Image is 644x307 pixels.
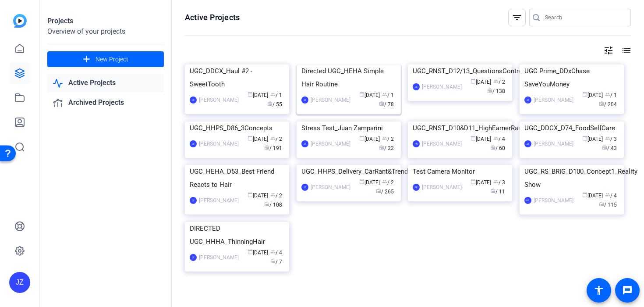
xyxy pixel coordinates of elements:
div: Stress Test_Juan Zamparini [301,121,396,135]
span: / 43 [602,145,617,151]
span: group [605,192,610,197]
span: [DATE] [471,79,491,85]
div: UGC_DDCX_Haul #2 - SweetTooth [190,64,284,91]
span: group [270,192,276,197]
span: / 191 [264,145,282,151]
div: DIRECTED UGC_HHHA_ThinningHair [190,222,284,248]
span: [DATE] [359,136,380,142]
span: [DATE] [582,136,603,142]
mat-icon: accessibility [594,285,604,296]
span: group [605,136,610,141]
div: JZ [413,83,420,90]
div: UGC_RS_BRIG_D100_Concept1_Reality Show [524,165,619,191]
span: group [270,249,276,254]
div: FN [413,140,420,147]
button: New Project [47,51,164,67]
div: JZ [301,184,308,191]
span: / 60 [490,145,505,151]
div: [PERSON_NAME] [534,96,573,104]
span: / 7 [270,259,282,265]
span: radio [602,145,607,150]
span: [DATE] [248,250,268,256]
span: / 11 [490,189,505,195]
span: radio [264,201,269,207]
span: / 1 [605,92,617,98]
span: / 115 [599,202,617,208]
span: group [493,136,499,141]
span: / 4 [605,193,617,199]
span: group [382,136,387,141]
mat-icon: tune [603,45,614,56]
div: [PERSON_NAME] [422,183,462,192]
span: [DATE] [471,179,491,186]
span: group [382,92,387,97]
span: calendar_today [471,179,476,184]
span: group [270,92,276,97]
div: JZ [190,96,197,104]
span: calendar_today [359,179,364,184]
div: UGC_HEHA_D53_Best Friend Reacts to Hair [190,165,284,191]
span: / 4 [270,250,282,256]
span: radio [379,101,384,106]
div: [PERSON_NAME] [422,82,462,91]
div: UGC_RNST_D10&D11_HighEarnerRant&ARSlider [413,121,507,135]
span: radio [490,145,495,150]
span: [DATE] [248,136,268,142]
span: calendar_today [471,79,476,84]
span: calendar_today [582,192,587,197]
mat-icon: add [81,54,92,65]
div: UGC_DDCX_D74_FoodSelfCare [524,121,619,135]
span: calendar_today [248,92,253,97]
a: Active Projects [47,74,164,92]
div: JZ [301,140,308,147]
div: [PERSON_NAME] [199,253,239,262]
span: / 204 [599,101,617,107]
span: calendar_today [582,92,587,97]
div: Overview of your projects [47,26,164,37]
span: / 2 [382,136,394,142]
span: calendar_today [359,92,364,97]
input: Search [545,12,624,23]
span: / 22 [379,145,394,151]
span: / 265 [376,189,394,195]
span: radio [490,188,495,193]
div: JZ [9,272,30,293]
mat-icon: list [620,45,631,56]
div: JZ [524,140,531,147]
span: radio [487,88,492,93]
span: / 1 [382,92,394,98]
img: blue-gradient.svg [13,14,27,28]
span: group [605,92,610,97]
span: / 1 [270,92,282,98]
div: [PERSON_NAME] [311,139,350,148]
div: FP [524,197,531,204]
div: JZ [190,140,197,147]
div: [PERSON_NAME] [534,139,573,148]
span: radio [376,188,381,193]
div: JZ [524,96,531,104]
h1: Active Projects [185,12,240,23]
span: radio [270,258,276,264]
div: [PERSON_NAME] [422,139,462,148]
span: group [493,179,499,184]
span: [DATE] [359,92,380,98]
span: [DATE] [582,92,603,98]
div: JZ [190,197,197,204]
div: UGC_HHPS_Delivery_CarRant&Trend [301,165,396,178]
span: [DATE] [582,193,603,199]
span: group [382,179,387,184]
div: UGC_RNST_D12/13_QuestionsControlYourFutu [413,64,507,78]
span: / 55 [267,101,282,107]
mat-icon: filter_list [512,12,522,23]
span: / 4 [493,136,505,142]
div: Projects [47,16,164,26]
span: calendar_today [248,136,253,141]
span: / 3 [493,179,505,186]
span: calendar_today [248,192,253,197]
span: New Project [96,55,128,64]
a: Archived Projects [47,94,164,112]
span: radio [264,145,269,150]
span: [DATE] [248,92,268,98]
div: JZ [301,96,308,104]
span: calendar_today [471,136,476,141]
